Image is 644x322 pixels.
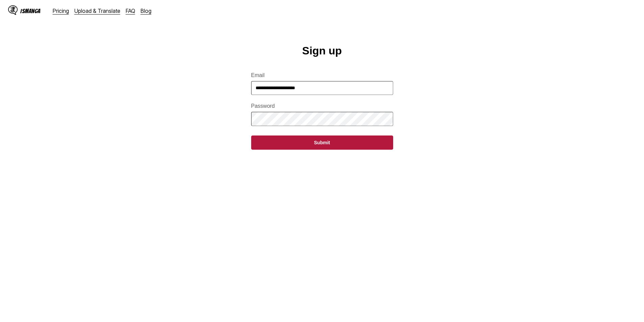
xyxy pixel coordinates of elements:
a: IsManga LogoIsManga [8,5,53,16]
a: Pricing [53,7,69,14]
button: Submit [251,135,393,150]
div: IsManga [20,8,41,14]
a: Blog [141,7,151,14]
a: FAQ [126,7,135,14]
img: IsManga Logo [8,5,18,15]
label: Password [251,103,393,109]
label: Email [251,72,393,78]
a: Upload & Translate [74,7,120,14]
h1: Sign up [302,45,342,57]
